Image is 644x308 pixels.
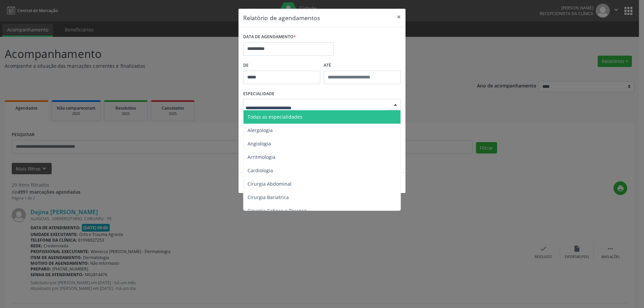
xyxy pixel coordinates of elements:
label: ESPECIALIDADE [243,89,274,99]
label: DATA DE AGENDAMENTO [243,32,296,42]
label: De [243,60,320,71]
span: Cirurgia Abdominal [248,181,291,187]
span: Arritmologia [248,154,275,160]
span: Cirurgia Cabeça e Pescoço [248,207,307,214]
span: Todas as especialidades [248,114,302,120]
h5: Relatório de agendamentos [243,13,320,22]
label: ATÉ [324,60,401,71]
button: Close [392,9,406,25]
span: Cirurgia Bariatrica [248,194,289,200]
span: Angiologia [248,140,271,147]
span: Alergologia [248,127,273,133]
span: Cardiologia [248,167,273,174]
